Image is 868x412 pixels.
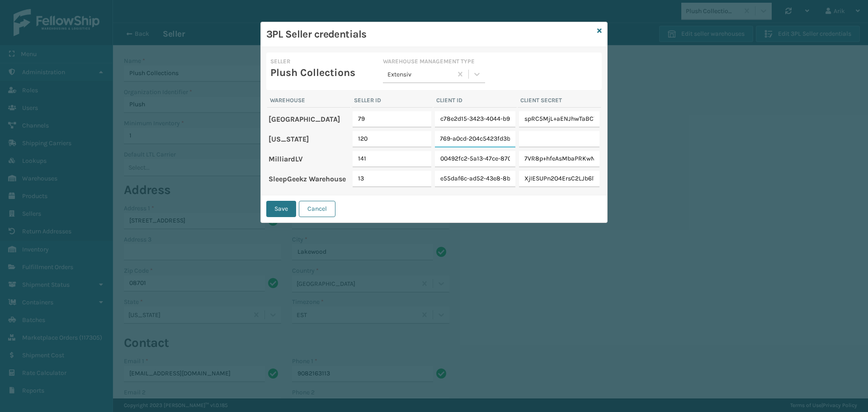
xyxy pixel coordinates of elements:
[267,96,350,108] th: Warehouse
[518,96,601,108] th: Client Secret
[269,135,309,143] label: [US_STATE]
[387,70,453,79] div: Extensiv
[434,96,517,108] th: Client Id
[270,66,372,80] p: Plush Collections
[269,175,346,183] label: SleepGeekz Warehouse
[269,155,303,163] label: MilliardLV
[269,115,340,123] label: [GEOGRAPHIC_DATA]
[266,201,296,217] button: Save
[266,28,594,41] h3: 3PL Seller credentials
[383,58,475,65] label: Warehouse Management Type
[351,96,433,108] th: Seller ID
[270,58,290,65] label: Seller
[299,201,335,217] button: Cancel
